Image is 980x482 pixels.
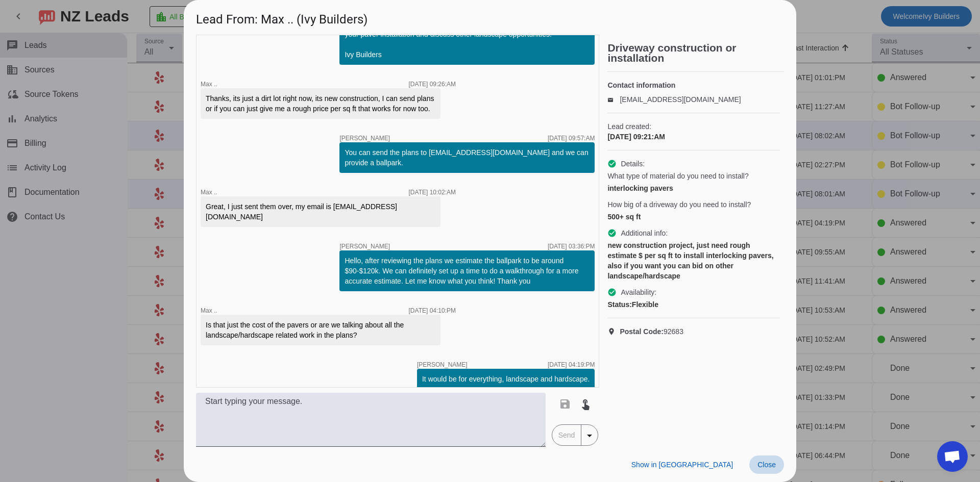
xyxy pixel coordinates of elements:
span: [PERSON_NAME] [339,135,390,141]
span: 92683 [620,326,683,337]
strong: Postal Code: [620,327,664,336]
div: 500+ sq ft [607,212,780,222]
a: [EMAIL_ADDRESS][DOMAIN_NAME] [620,95,741,104]
div: Is that just the cost of the pavers or are we talking about all the landscape/hardscape related w... [206,320,435,340]
div: Thanks, its just a dirt lot right now, its new construction, I can send plans or if you can just ... [206,93,435,114]
span: How big of a driveway do you need to install? [607,199,751,210]
div: interlocking pavers [607,183,780,193]
div: [DATE] 04:10:PM [409,308,456,314]
mat-icon: check_circle [607,288,617,297]
div: [DATE] 10:02:AM [409,189,456,195]
mat-icon: touch_app [579,398,592,410]
span: What type of material do you need to install? [607,171,748,181]
mat-icon: location_on [607,327,620,336]
span: Additional info: [621,228,668,238]
span: Close [757,461,776,469]
span: Show in [GEOGRAPHIC_DATA] [631,461,733,469]
mat-icon: arrow_drop_down [583,429,596,442]
div: Flexible [607,299,780,310]
span: Lead created: [607,121,780,132]
span: [PERSON_NAME] [417,362,468,368]
div: Open chat [937,441,968,472]
h2: Driveway construction or installation [607,43,784,63]
mat-icon: email [607,97,620,102]
div: Hello, after reviewing the plans we estimate the ballpark to be around $90-$120k. We can definite... [345,256,590,286]
strong: Status: [607,300,631,309]
div: [DATE] 03:36:PM [548,243,595,249]
span: [PERSON_NAME] [339,243,390,249]
div: Great, I just sent them over, my email is [EMAIL_ADDRESS][DOMAIN_NAME] [206,201,435,222]
div: [DATE] 04:19:PM [548,362,595,368]
div: [DATE] 09:57:AM [548,135,595,141]
span: Max .. [201,307,217,314]
mat-icon: check_circle [607,159,617,168]
h4: Contact information [607,80,780,90]
div: It would be for everything, landscape and hardscape. [422,374,590,384]
span: Max .. [201,81,217,88]
span: Details: [621,159,645,169]
span: Availability: [621,287,656,297]
button: Close [749,455,784,474]
button: Show in [GEOGRAPHIC_DATA] [623,455,741,474]
span: Max .. [201,189,217,196]
div: [DATE] 09:21:AM [607,132,780,142]
div: You can send the plans to [EMAIL_ADDRESS][DOMAIN_NAME] and we can provide a ballpark. [345,147,590,168]
mat-icon: check_circle [607,229,617,238]
div: [DATE] 09:26:AM [409,81,456,87]
div: new construction project, just need rough estimate $ per sq ft to install interlocking pavers, al... [607,240,780,281]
